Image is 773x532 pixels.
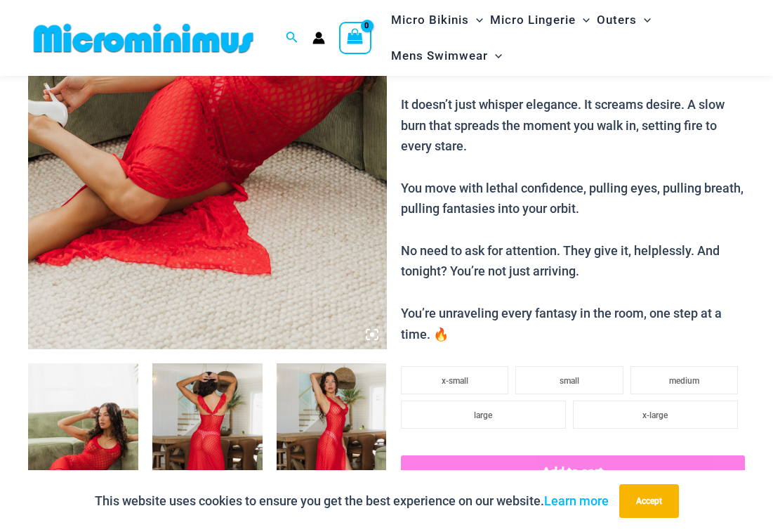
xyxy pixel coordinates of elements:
[277,363,387,528] img: Sometimes Red 587 Dress
[560,376,579,386] span: small
[388,38,506,74] a: Mens SwimwearMenu ToggleMenu Toggle
[474,410,492,420] span: large
[442,376,468,386] span: x-small
[401,401,566,429] li: large
[576,2,590,38] span: Menu Toggle
[28,22,259,54] img: MM SHOP LOGO FLAT
[391,38,488,74] span: Mens Swimwear
[487,2,593,38] a: Micro LingerieMenu ToggleMenu Toggle
[630,366,738,394] li: medium
[401,366,508,394] li: x-small
[339,22,371,54] a: View Shopping Cart, empty
[637,2,651,38] span: Menu Toggle
[597,2,637,38] span: Outers
[515,366,623,394] li: small
[490,2,576,38] span: Micro Lingerie
[391,2,469,38] span: Micro Bikinis
[669,376,699,386] span: medium
[286,30,298,47] a: Search icon link
[488,38,502,74] span: Menu Toggle
[388,2,487,38] a: Micro BikinisMenu ToggleMenu Toggle
[593,2,654,38] a: OutersMenu ToggleMenu Toggle
[312,32,325,44] a: Account icon link
[642,410,668,420] span: x-large
[469,2,483,38] span: Menu Toggle
[28,363,138,528] img: Sometimes Red 587 Dress
[152,363,263,528] img: Sometimes Red 587 Dress
[544,493,609,508] a: Learn more
[401,455,745,489] button: Add to cart
[573,401,738,429] li: x-large
[619,484,679,518] button: Accept
[95,491,609,512] p: This website uses cookies to ensure you get the best experience on our website.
